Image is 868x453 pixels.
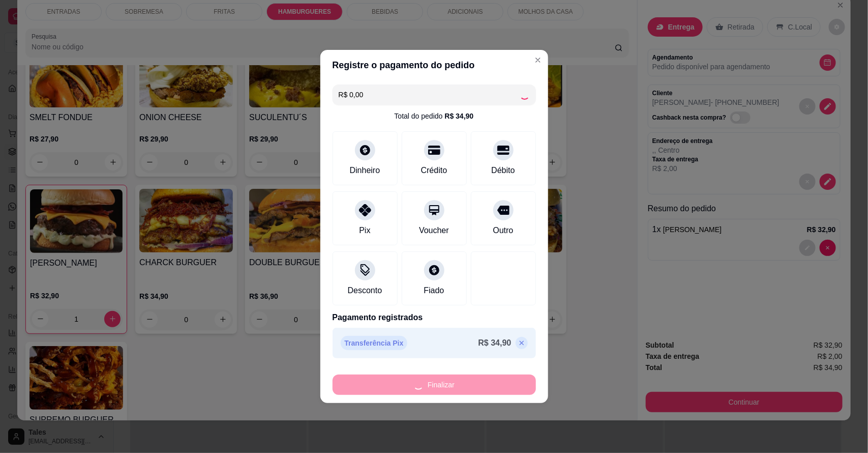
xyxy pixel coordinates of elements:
div: Pix [359,224,370,237]
button: Close [530,52,546,68]
div: Outro [493,224,513,237]
div: Desconto [348,285,382,297]
div: R$ 34,90 [445,111,474,121]
input: Ex.: hambúrguer de cordeiro [339,84,520,105]
div: Crédito [421,164,447,177]
p: Transferência Pix [341,336,408,350]
header: Registre o pagamento do pedido [320,50,548,80]
div: Dinheiro [350,164,380,177]
div: Débito [491,164,515,177]
p: R$ 34,90 [478,337,512,349]
div: Voucher [419,224,449,237]
p: Pagamento registrados [333,312,536,324]
div: Fiado [424,285,444,297]
div: Loading [520,90,530,100]
div: Total do pedido [395,111,474,121]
